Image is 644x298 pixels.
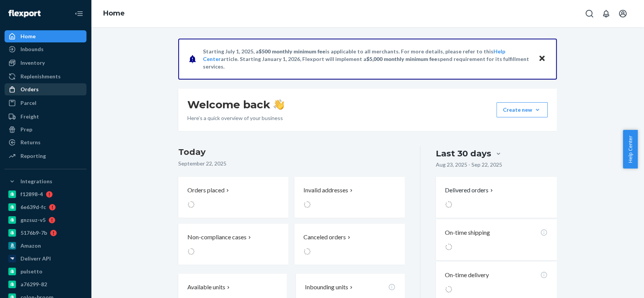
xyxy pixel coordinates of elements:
[97,3,131,25] ol: breadcrumbs
[20,99,36,107] div: Parcel
[20,152,46,160] div: Reporting
[187,233,247,242] p: Non-compliance cases
[187,186,225,195] p: Orders placed
[5,175,86,187] button: Integrations
[5,43,86,55] a: Inbounds
[496,102,548,117] button: Create new
[5,240,86,252] a: Amazon
[5,83,86,95] a: Orders
[178,177,288,218] button: Orders placed
[5,123,86,136] a: Prep
[259,48,325,55] span: $500 monthly minimum fee
[203,48,531,70] p: Starting July 1, 2025, a is applicable to all merchants. For more details, please refer to this a...
[5,30,86,42] a: Home
[20,268,42,275] div: pulsetto
[445,228,490,237] p: On-time shipping
[445,186,495,195] button: Delivered orders
[20,242,41,250] div: Amazon
[20,86,39,93] div: Orders
[5,188,86,200] a: f12898-4
[20,229,47,237] div: 5176b9-7b
[20,33,36,40] div: Home
[178,224,288,265] button: Non-compliance cases
[598,6,614,21] button: Open notifications
[436,161,502,169] p: Aug 23, 2025 - Sep 22, 2025
[582,6,597,21] button: Open Search Box
[8,10,41,17] img: Flexport logo
[623,130,638,169] button: Help Center
[178,146,405,158] h3: Today
[20,73,61,80] div: Replenishments
[303,186,348,195] p: Invalid addresses
[5,214,86,226] a: gnzsuz-v5
[20,59,45,67] div: Inventory
[187,283,225,292] p: Available units
[20,113,39,120] div: Freight
[20,139,41,146] div: Returns
[5,111,86,123] a: Freight
[5,278,86,290] a: a76299-82
[366,56,437,62] span: $5,000 monthly minimum fee
[187,114,284,122] p: Here’s a quick overview of your business
[20,281,47,288] div: a76299-82
[20,216,46,224] div: gnzsuz-v5
[294,177,404,218] button: Invalid addresses
[5,227,86,239] a: 5176b9-7b
[71,6,86,21] button: Close Navigation
[20,126,32,133] div: Prep
[5,70,86,83] a: Replenishments
[103,9,125,17] a: Home
[20,190,43,198] div: f12898-4
[615,6,630,21] button: Open account menu
[187,98,284,111] h1: Welcome back
[273,99,284,110] img: hand-wave emoji
[5,136,86,148] a: Returns
[5,265,86,278] a: pulsetto
[20,45,44,53] div: Inbounds
[445,271,489,279] p: On-time delivery
[5,150,86,162] a: Reporting
[20,255,51,262] div: Deliverr API
[178,160,405,167] p: September 22, 2025
[294,224,404,265] button: Canceled orders
[436,148,491,159] div: Last 30 days
[537,53,547,64] button: Close
[5,201,86,213] a: 6e639d-fc
[5,97,86,109] a: Parcel
[5,253,86,265] a: Deliverr API
[5,57,86,69] a: Inventory
[303,233,346,242] p: Canceled orders
[305,283,348,292] p: Inbounding units
[20,203,46,211] div: 6e639d-fc
[20,178,52,185] div: Integrations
